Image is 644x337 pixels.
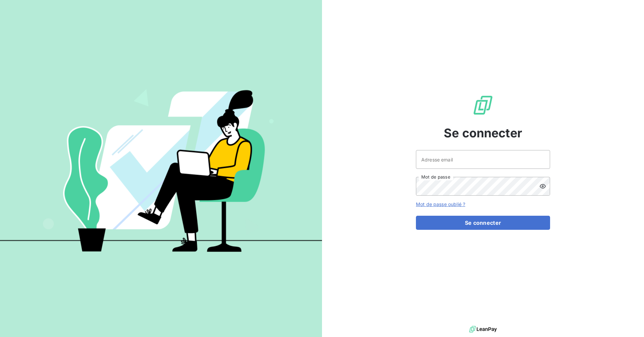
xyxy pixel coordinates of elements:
input: placeholder [416,150,550,169]
img: logo [469,324,497,334]
img: Logo LeanPay [472,94,494,116]
span: Se connecter [444,124,522,142]
button: Se connecter [416,216,550,230]
a: Mot de passe oublié ? [416,201,465,207]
